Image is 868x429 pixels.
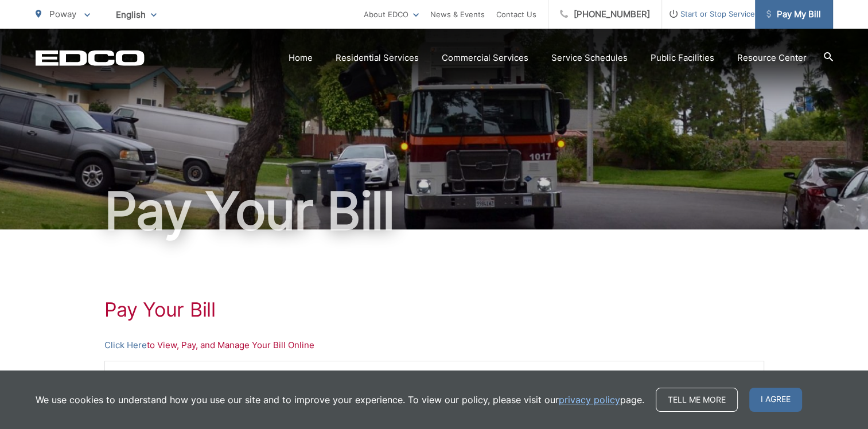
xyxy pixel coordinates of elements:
[36,182,833,240] h1: Pay Your Bill
[651,51,714,65] a: Public Facilities
[107,5,165,25] span: English
[656,388,738,412] a: Tell me more
[496,7,536,21] a: Contact Us
[289,51,313,65] a: Home
[104,338,147,352] a: Click Here
[336,51,419,65] a: Residential Services
[36,393,644,407] p: We use cookies to understand how you use our site and to improve your experience. To view our pol...
[364,7,419,21] a: About EDCO
[766,7,821,21] span: Pay My Bill
[551,51,628,65] a: Service Schedules
[737,51,807,65] a: Resource Center
[749,388,802,412] span: I agree
[430,7,485,21] a: News & Events
[442,51,528,65] a: Commercial Services
[104,338,764,352] p: to View, Pay, and Manage Your Bill Online
[104,298,764,321] h1: Pay Your Bill
[559,393,620,407] a: privacy policy
[36,50,145,66] a: EDCD logo. Return to the homepage.
[49,9,76,19] span: Poway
